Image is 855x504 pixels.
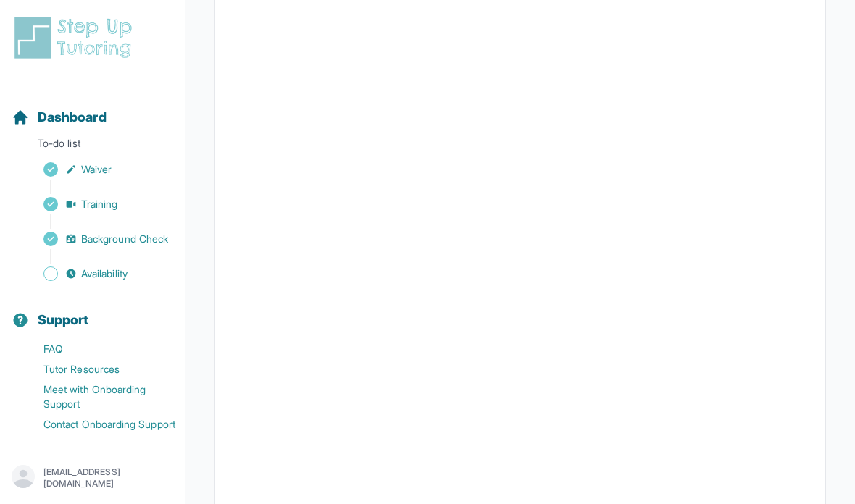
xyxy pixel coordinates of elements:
[12,359,185,379] a: Tutor Resources
[6,84,179,133] button: Dashboard
[6,287,179,336] button: Support
[12,414,185,434] a: Contact Onboarding Support
[12,379,185,414] a: Meet with Onboarding Support
[43,466,173,490] p: [EMAIL_ADDRESS][DOMAIN_NAME]
[12,159,185,180] a: Waiver
[38,310,89,330] span: Support
[12,264,185,284] a: Availability
[12,465,173,491] button: [EMAIL_ADDRESS][DOMAIN_NAME]
[12,229,185,249] a: Background Check
[81,232,168,246] span: Background Check
[6,136,179,156] p: To-do list
[12,107,107,127] a: Dashboard
[81,197,118,211] span: Training
[12,194,185,214] a: Training
[38,107,107,127] span: Dashboard
[12,14,141,61] img: logo
[81,162,112,177] span: Waiver
[12,339,185,359] a: FAQ
[81,266,128,281] span: Availability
